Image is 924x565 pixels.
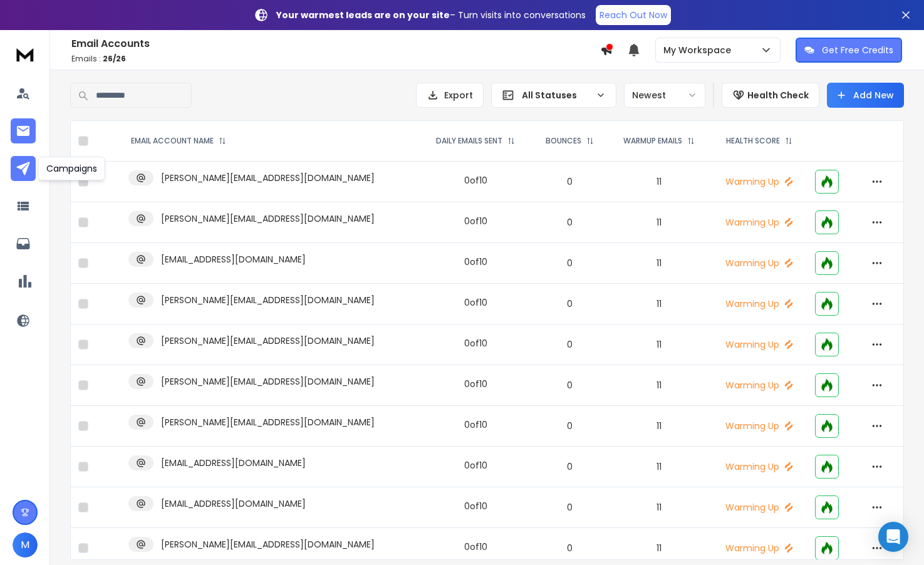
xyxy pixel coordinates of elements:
p: Warming Up [718,298,800,310]
p: 0 [539,501,600,514]
button: M [13,532,38,557]
span: 26 / 26 [103,53,126,64]
div: 0 of 10 [464,215,487,227]
strong: Your warmest leads are on your site [276,9,450,21]
p: [EMAIL_ADDRESS][DOMAIN_NAME] [161,253,306,266]
p: Warming Up [718,420,800,432]
p: [PERSON_NAME][EMAIL_ADDRESS][DOMAIN_NAME] [161,375,375,388]
p: [PERSON_NAME][EMAIL_ADDRESS][DOMAIN_NAME] [161,294,375,306]
p: HEALTH SCORE [726,136,780,146]
p: Warming Up [718,175,800,188]
button: Newest [624,83,705,108]
p: [PERSON_NAME][EMAIL_ADDRESS][DOMAIN_NAME] [161,172,375,184]
td: 11 [608,162,710,202]
button: Get Free Credits [796,38,902,63]
p: [EMAIL_ADDRESS][DOMAIN_NAME] [161,497,306,510]
td: 11 [608,284,710,324]
div: 0 of 10 [464,459,487,472]
p: – Turn visits into conversations [276,9,586,21]
p: BOUNCES [546,136,581,146]
p: Reach Out Now [600,9,667,21]
td: 11 [608,447,710,487]
p: 0 [539,257,600,269]
p: Warming Up [718,257,800,269]
p: WARMUP EMAILS [623,136,682,146]
p: Get Free Credits [822,44,893,56]
p: [PERSON_NAME][EMAIL_ADDRESS][DOMAIN_NAME] [161,212,375,225]
p: Warming Up [718,542,800,554]
p: 0 [539,298,600,310]
img: logo [13,43,38,66]
div: 0 of 10 [464,296,487,309]
button: Export [416,83,484,108]
p: My Workspace [663,44,736,56]
div: 0 of 10 [464,337,487,350]
p: Health Check [747,89,809,101]
p: Warming Up [718,338,800,351]
p: Emails : [71,54,600,64]
h1: Email Accounts [71,36,600,51]
td: 11 [608,202,710,243]
td: 11 [608,243,710,284]
p: Warming Up [718,379,800,391]
p: [PERSON_NAME][EMAIL_ADDRESS][DOMAIN_NAME] [161,334,375,347]
p: 0 [539,420,600,432]
div: Campaigns [38,157,105,180]
p: 0 [539,338,600,351]
td: 11 [608,487,710,528]
div: Open Intercom Messenger [878,522,908,552]
p: DAILY EMAILS SENT [436,136,502,146]
p: 0 [539,542,600,554]
p: Warming Up [718,460,800,473]
p: [PERSON_NAME][EMAIL_ADDRESS][DOMAIN_NAME] [161,416,375,428]
p: [PERSON_NAME][EMAIL_ADDRESS][DOMAIN_NAME] [161,538,375,551]
p: 0 [539,175,600,188]
p: Warming Up [718,216,800,229]
p: Warming Up [718,501,800,514]
td: 11 [608,324,710,365]
div: 0 of 10 [464,378,487,390]
div: 0 of 10 [464,541,487,553]
div: EMAIL ACCOUNT NAME [131,136,226,146]
p: All Statuses [522,89,591,101]
button: Add New [827,83,904,108]
p: 0 [539,460,600,473]
div: 0 of 10 [464,174,487,187]
button: Health Check [722,83,819,108]
p: 0 [539,379,600,391]
p: 0 [539,216,600,229]
div: 0 of 10 [464,500,487,512]
a: Reach Out Now [596,5,671,25]
td: 11 [608,365,710,406]
p: [EMAIL_ADDRESS][DOMAIN_NAME] [161,457,306,469]
div: 0 of 10 [464,256,487,268]
div: 0 of 10 [464,418,487,431]
td: 11 [608,406,710,447]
